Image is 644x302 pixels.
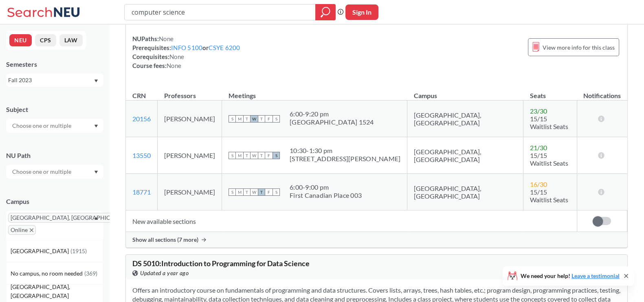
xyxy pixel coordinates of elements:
a: 20156 [132,115,151,123]
input: Choose one or multiple [8,167,77,177]
div: Show all sections (7 more) [126,232,627,247]
span: No campus, no room needed [11,269,84,278]
span: M [236,152,243,159]
div: Fall 2023Dropdown arrow [6,74,103,87]
span: T [258,152,265,159]
a: 13550 [132,151,151,159]
span: S [273,188,280,196]
span: ( 369 ) [84,270,97,277]
div: Semesters [6,60,103,69]
button: Sign In [345,4,378,20]
span: T [243,188,251,196]
span: [GEOGRAPHIC_DATA], [GEOGRAPHIC_DATA]X to remove pill [8,213,138,223]
th: Professors [158,83,222,101]
th: Campus [407,83,523,101]
span: OnlineX to remove pill [8,225,36,235]
td: [GEOGRAPHIC_DATA], [GEOGRAPHIC_DATA] [407,137,523,174]
span: W [251,188,258,196]
td: [GEOGRAPHIC_DATA], [GEOGRAPHIC_DATA] [407,174,523,210]
div: Subject [6,105,103,114]
div: magnifying glass [315,4,336,20]
span: [GEOGRAPHIC_DATA], [GEOGRAPHIC_DATA] [11,282,103,300]
span: Show all sections (7 more) [132,236,198,243]
span: S [229,152,236,159]
span: ( 1915 ) [70,247,87,254]
input: Class, professor, course number, "phrase" [131,5,310,19]
button: LAW [59,34,83,46]
span: We need your help! [521,273,620,279]
span: S [273,115,280,123]
svg: magnifying glass [321,7,330,18]
span: None [159,35,174,42]
svg: Dropdown arrow [94,125,98,128]
svg: Dropdown arrow [94,79,98,83]
span: S [229,188,236,196]
span: T [243,152,251,159]
span: 15/15 Waitlist Seats [530,115,568,130]
span: W [251,115,258,123]
span: 23 / 30 [530,107,547,115]
span: T [258,188,265,196]
span: W [251,152,258,159]
span: 15/15 Waitlist Seats [530,151,568,167]
input: Choose one or multiple [8,121,77,131]
button: CPS [35,34,56,46]
div: CRN [132,91,146,100]
span: 21 / 30 [530,144,547,151]
div: First Canadian Place 003 [290,191,362,199]
div: NU Path [6,151,103,160]
div: [GEOGRAPHIC_DATA], [GEOGRAPHIC_DATA]X to remove pillOnlineX to remove pillDropdown arrow[GEOGRAPH... [6,211,103,240]
td: [GEOGRAPHIC_DATA], [GEOGRAPHIC_DATA] [407,101,523,137]
svg: Dropdown arrow [94,171,98,174]
div: Campus [6,197,103,206]
span: View more info for this class [543,42,615,53]
div: 6:00 - 9:20 pm [290,110,374,118]
th: Seats [523,83,577,101]
span: M [236,188,243,196]
span: [GEOGRAPHIC_DATA] [11,247,70,256]
span: DS 5010 : Introduction to Programming for Data Science [132,259,310,268]
td: [PERSON_NAME] [158,101,222,137]
span: F [265,152,273,159]
a: CSYE 6200 [209,44,240,51]
button: NEU [9,34,32,46]
td: [PERSON_NAME] [158,174,222,210]
div: 6:00 - 9:00 pm [290,183,362,191]
div: Dropdown arrow [6,119,103,133]
div: 10:30 - 1:30 pm [290,147,400,155]
th: Meetings [222,83,407,101]
div: NUPaths: Prerequisites: or Corequisites: Course fees: [132,34,240,70]
svg: X to remove pill [30,228,33,232]
span: Updated a year ago [140,269,189,278]
div: Fall 2023 [8,76,93,85]
span: S [229,115,236,123]
th: Notifications [577,83,627,101]
span: None [169,53,184,60]
span: None [167,62,181,69]
span: S [273,152,280,159]
div: [GEOGRAPHIC_DATA] 1524 [290,118,374,126]
div: [STREET_ADDRESS][PERSON_NAME] [290,155,400,163]
span: F [265,115,273,123]
span: F [265,188,273,196]
span: T [243,115,251,123]
span: T [258,115,265,123]
td: [PERSON_NAME] [158,137,222,174]
span: 15/15 Waitlist Seats [530,188,568,204]
a: INFO 5100 [171,44,202,51]
svg: Dropdown arrow [94,217,98,220]
a: Leave a testimonial [571,272,620,279]
div: Dropdown arrow [6,165,103,179]
td: New available sections [126,210,577,232]
span: M [236,115,243,123]
span: 4 CREDITS [589,264,621,273]
a: 18771 [132,188,151,196]
span: 16 / 30 [530,180,547,188]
